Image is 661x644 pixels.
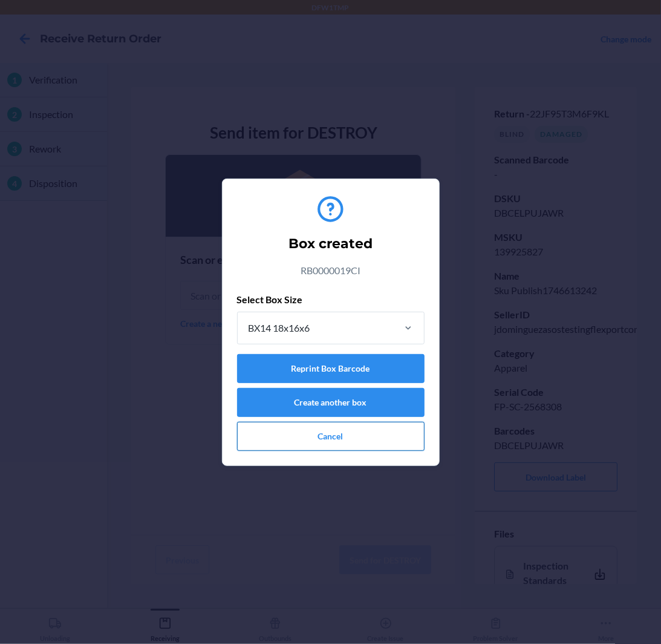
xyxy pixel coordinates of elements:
[237,422,425,451] button: Cancel
[301,263,360,278] p: RB0000019CI
[247,321,249,335] input: BX14 18x16x6
[237,292,425,307] p: Select Box Size
[237,354,425,383] button: Reprint Box Barcode
[237,388,425,417] button: Create another box
[249,321,310,335] div: BX14 18x16x6
[288,234,373,254] h2: Box created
